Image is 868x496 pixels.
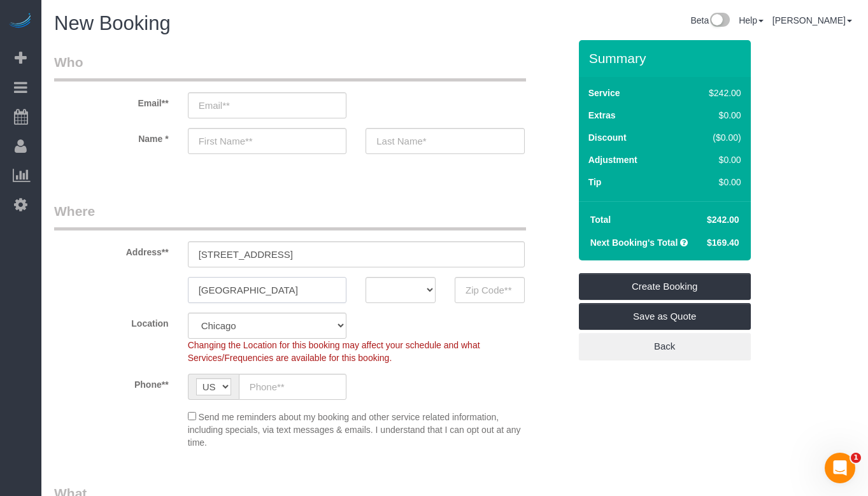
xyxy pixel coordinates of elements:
[54,202,526,230] legend: Where
[588,109,616,122] label: Extras
[455,277,525,303] input: Zip Code**
[589,51,744,66] h3: Summary
[45,128,178,145] label: Name *
[707,237,739,248] span: $169.40
[682,153,741,166] div: $0.00
[54,53,526,81] legend: Who
[45,313,178,330] label: Location
[739,15,764,25] a: Help
[851,453,861,463] span: 1
[188,412,521,448] span: Send me reminders about my booking and other service related information, including specials, via...
[707,215,739,225] span: $242.00
[772,15,852,25] a: [PERSON_NAME]
[579,273,751,300] a: Create Booking
[188,340,480,363] span: Changing the Location for this booking may affect your schedule and what Services/Frequencies are...
[366,128,525,154] input: Last Name*
[588,131,627,144] label: Discount
[682,176,741,188] div: $0.00
[588,87,620,99] label: Service
[54,12,171,34] span: New Booking
[682,87,741,99] div: $242.00
[588,153,637,166] label: Adjustment
[579,303,751,330] a: Save as Quote
[8,13,33,31] img: Automaid Logo
[709,13,730,29] img: New interface
[690,15,730,25] a: Beta
[588,176,602,188] label: Tip
[682,131,741,144] div: ($0.00)
[188,128,347,154] input: First Name**
[825,453,855,483] iframe: Intercom live chat
[590,237,678,248] strong: Next Booking's Total
[590,215,611,225] strong: Total
[682,109,741,122] div: $0.00
[579,333,751,360] a: Back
